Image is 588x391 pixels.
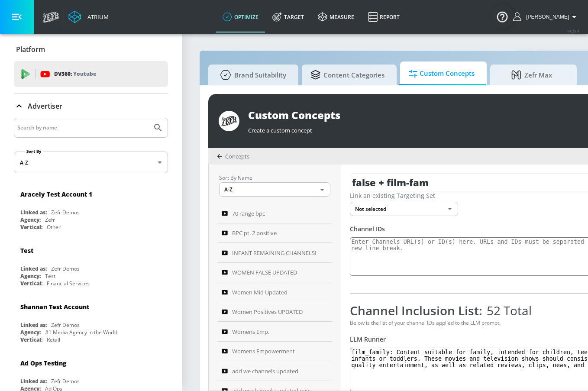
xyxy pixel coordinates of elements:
div: Agency: [20,272,41,280]
p: Platform [16,45,45,54]
div: Retail [47,336,60,343]
span: Content Categories [310,65,384,85]
a: Report [361,1,407,32]
a: 70 range bpc [217,204,332,223]
div: Test [20,246,33,255]
a: WOMEN FALSE UPDATED [217,263,332,283]
span: BPC pt. 2 positive [232,228,277,238]
div: Agency: [20,216,41,223]
span: login as: aracely.alvarenga@zefr.com [523,14,569,20]
div: Shannan Test AccountLinked as:Zefr DemosAgency:#1 Media Agency in the WorldVertical:Retail [14,296,168,346]
a: Women Positives UPDATED [217,302,332,322]
label: Sort By [25,149,43,154]
a: measure [311,1,361,32]
span: Women Mid Updated [232,287,288,297]
span: 70 range bpc [232,208,265,219]
div: Advertiser [14,94,168,118]
span: Women Positives UPDATED [232,307,303,317]
input: Search by name [17,122,149,133]
span: Concepts [225,152,249,160]
div: Aracely Test Account 1Linked as:Zefr DemosAgency:ZefrVertical:Other [14,184,168,233]
div: Zefr Demos [51,209,80,216]
a: optimize [216,1,265,32]
div: #1 Media Agency in the World [45,329,117,336]
div: Aracely Test Account 1 [20,190,92,198]
div: Platform [14,37,168,61]
div: Zefr Demos [51,378,80,385]
p: DV360: [54,69,96,79]
span: add we channels updated [232,366,298,376]
div: TestLinked as:Zefr DemosAgency:TestVertical:Financial Services [14,240,168,289]
div: Zefr Demos [51,265,80,272]
span: Womens Emp. [232,326,269,337]
div: Zefr [45,216,55,223]
div: Other [47,223,61,231]
a: BPC pt. 2 positive [217,223,332,243]
button: [PERSON_NAME] [513,12,579,22]
div: Agency: [20,329,41,336]
div: Atrium [84,13,109,21]
div: Test [45,272,55,280]
a: Womens Emp. [217,322,332,342]
div: Ad Ops Testing [20,359,66,367]
div: Financial Services [47,280,90,287]
span: v 4.25.4 [567,29,579,33]
div: DV360: Youtube [14,61,168,87]
div: Shannan Test Account [20,303,89,311]
p: Sort By Name [219,173,330,182]
span: INFANT REMAINING CHANNELS! [232,248,316,258]
div: Linked as: [20,321,47,329]
p: Youtube [73,69,96,78]
a: add we channels updated [217,361,332,381]
div: Zefr Demos [51,321,80,329]
a: Women Mid Updated [217,282,332,302]
div: Linked as: [20,209,47,216]
a: Target [265,1,311,32]
span: Brand Suitability [217,65,286,85]
span: Zefr Max [499,65,565,85]
button: Open Resource Center [490,4,514,29]
div: Linked as: [20,265,47,272]
a: INFANT REMAINING CHANNELS! [217,243,332,263]
div: Concepts [217,152,249,160]
div: Linked as: [20,378,47,385]
span: Custom Concepts [409,63,475,84]
div: Vertical: [20,280,42,287]
span: 52 Total [482,302,532,319]
div: A-Z [219,182,330,197]
div: Vertical: [20,223,42,231]
span: Womens Empowerment [232,346,295,356]
span: WOMEN FALSE UPDATED [232,267,297,278]
p: Advertiser [28,101,62,111]
div: Not selected [350,202,458,216]
div: Vertical: [20,336,42,343]
a: Womens Empowerment [217,342,332,362]
a: Atrium [68,10,109,23]
div: A-Z [14,152,168,173]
